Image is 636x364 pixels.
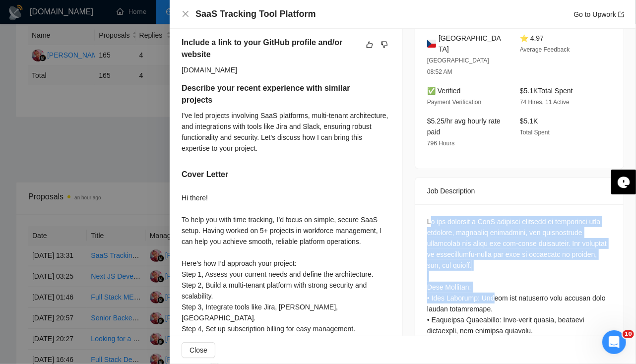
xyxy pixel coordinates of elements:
span: $5.1K Total Spent [520,87,573,95]
button: Close [182,10,190,18]
span: Close [190,345,207,356]
span: 796 Hours [427,140,454,147]
span: $5.1K [520,117,538,125]
img: 🇨🇿 [427,38,436,49]
a: Go to Upworkexport [573,10,624,18]
div: [DOMAIN_NAME] [182,64,390,75]
div: I've led projects involving SaaS platforms, multi-tenant architecture, and integrations with tool... [182,110,390,154]
span: ✅ Verified [427,87,461,95]
span: export [618,11,624,17]
h4: SaaS Tracking Tool Platform [195,8,316,20]
span: 74 Hires, 11 Active [520,99,570,106]
span: 10 [623,330,634,338]
h5: Include a link to your GitHub profile and/or website [182,37,359,61]
span: like [366,41,373,49]
button: dislike [379,39,390,51]
span: $5.25/hr avg hourly rate paid [427,117,501,136]
span: close [182,10,190,18]
h5: Describe your recent experience with similar projects [182,82,359,106]
div: Job Description [427,178,612,204]
span: dislike [381,41,388,49]
h5: Cover Letter [182,169,228,181]
button: like [364,39,376,51]
span: Average Feedback [520,46,570,53]
span: [GEOGRAPHIC_DATA] 08:52 AM [427,57,489,75]
span: Payment Verification [427,99,481,106]
span: [GEOGRAPHIC_DATA] [439,33,504,55]
span: Total Spent [520,129,550,136]
span: ⭐ 4.97 [520,34,544,42]
button: Close [182,342,215,358]
iframe: Intercom live chat [602,330,626,354]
